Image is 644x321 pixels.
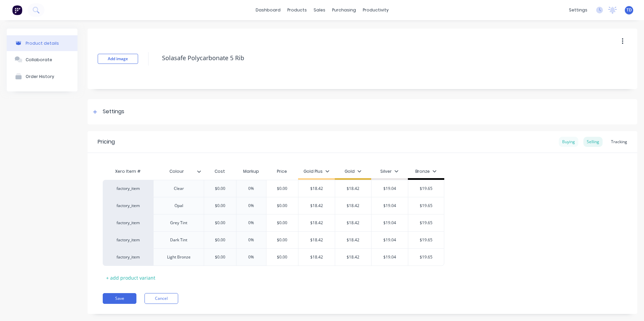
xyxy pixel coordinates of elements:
div: Order History [26,74,54,79]
div: settings [566,5,591,15]
div: + add product variant [103,273,159,283]
div: Xero Item # [103,165,153,178]
div: Grey Tint [162,218,196,227]
div: $19.65 [408,232,444,248]
button: Save [103,293,136,304]
div: Selling [583,137,603,147]
div: Clear [162,184,196,193]
div: $18.42 [298,249,335,266]
div: Markup [236,165,266,178]
div: $0.00 [265,249,299,266]
div: $19.65 [408,180,444,197]
div: Gold Plus [303,168,329,174]
div: factory_itemLight Bronze$0.000%$0.00$18.42$18.42$19.04$19.65 [103,248,444,266]
div: $18.42 [335,180,372,197]
div: Collaborate [26,57,52,62]
div: Dark Tint [162,236,196,244]
div: Settings [103,108,124,116]
img: Factory [12,5,22,15]
div: $18.42 [335,232,372,248]
div: Opal [162,201,196,210]
button: Add image [98,54,138,64]
div: factory_item [109,186,147,192]
div: 0% [234,232,268,248]
div: Bronze [415,168,437,174]
div: factory_item [109,203,147,209]
div: 0% [234,180,268,197]
div: $0.00 [203,214,237,231]
button: Product details [7,35,77,51]
a: dashboard [252,5,284,15]
div: $0.00 [265,214,299,231]
div: $19.65 [408,214,444,231]
div: Product details [26,41,59,46]
div: Tracking [608,137,631,147]
div: Silver [380,168,398,174]
div: $18.42 [335,197,372,214]
div: $0.00 [203,180,237,197]
textarea: Solasafe Polycarbonate 5 Rib [159,50,582,66]
div: factory_itemOpal$0.000%$0.00$18.42$18.42$19.04$19.65 [103,197,444,214]
div: $19.65 [408,197,444,214]
div: $18.42 [298,197,335,214]
div: factory_item [109,220,147,226]
div: 0% [234,249,268,266]
div: 0% [234,197,268,214]
div: $19.04 [372,232,408,248]
div: Colour [153,165,204,178]
div: $0.00 [265,180,299,197]
div: factory_item [109,254,147,260]
div: $18.42 [298,232,335,248]
div: $18.42 [298,180,335,197]
div: $18.42 [298,214,335,231]
div: $0.00 [203,249,237,266]
div: Gold [345,168,361,174]
div: productivity [359,5,392,15]
div: $19.65 [408,249,444,266]
div: $18.42 [335,249,372,266]
div: $19.04 [372,214,408,231]
div: factory_item [109,237,147,243]
div: factory_itemClear$0.000%$0.00$18.42$18.42$19.04$19.65 [103,180,444,197]
div: 0% [234,214,268,231]
div: Light Bronze [162,253,196,262]
button: Cancel [144,293,178,304]
div: $19.04 [372,197,408,214]
div: $0.00 [203,232,237,248]
div: factory_itemGrey Tint$0.000%$0.00$18.42$18.42$19.04$19.65 [103,214,444,231]
button: Order History [7,68,77,85]
div: products [284,5,310,15]
div: sales [310,5,329,15]
div: factory_itemDark Tint$0.000%$0.00$18.42$18.42$19.04$19.65 [103,231,444,248]
div: $19.04 [372,180,408,197]
div: $18.42 [335,214,372,231]
div: Cost [204,165,236,178]
div: $0.00 [203,197,237,214]
div: Pricing [98,138,115,146]
div: $0.00 [265,232,299,248]
div: Buying [559,137,578,147]
div: purchasing [329,5,359,15]
div: Price [266,165,298,178]
div: $19.04 [372,249,408,266]
span: TD [626,7,632,13]
div: $0.00 [265,197,299,214]
div: Colour [153,163,200,180]
button: Collaborate [7,51,77,68]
